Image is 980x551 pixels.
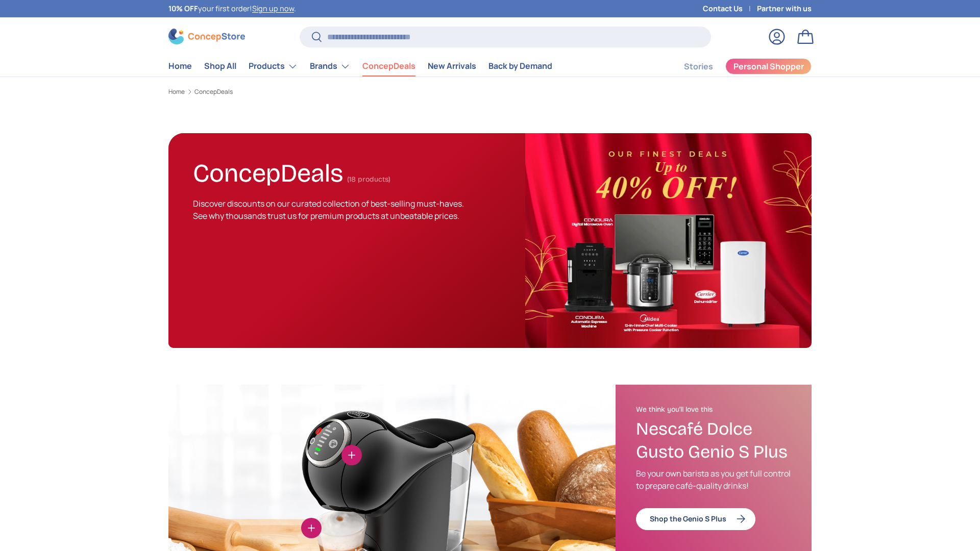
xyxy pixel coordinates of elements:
img: ConcepStore [168,29,245,44]
h3: Nescafé Dolce Gusto Genio S Plus [636,418,791,464]
a: Partner with us [757,3,812,14]
p: your first order! . [168,3,296,14]
a: ConcepDeals [362,56,415,76]
summary: Brands [304,56,356,77]
span: Personal Shopper [733,62,804,70]
a: New Arrivals [428,56,476,76]
h1: ConcepDeals [193,154,343,188]
span: (18 products) [347,175,390,184]
a: Home [168,56,192,76]
summary: Products [242,56,304,77]
a: Stories [684,57,713,77]
nav: Secondary [659,56,812,77]
a: Contact Us [703,3,757,14]
nav: Primary [168,56,552,77]
span: Discover discounts on our curated collection of best-selling must-haves. See why thousands trust ... [193,198,464,221]
a: Shop the Genio S Plus [636,508,755,530]
a: Home [168,89,185,95]
p: Be your own barista as you get full control to prepare café-quality drinks! [636,467,791,492]
a: Sign up now [252,4,294,13]
a: Personal Shopper [725,58,812,74]
a: Brands [310,56,350,77]
a: ConcepDeals [194,89,233,95]
strong: 10% OFF [168,4,198,13]
h2: We think you'll love this [636,405,791,414]
nav: Breadcrumbs [168,87,812,96]
a: Shop All [204,56,236,76]
a: Products [249,56,298,77]
a: Back by Demand [488,56,552,76]
img: ConcepDeals [525,133,812,348]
